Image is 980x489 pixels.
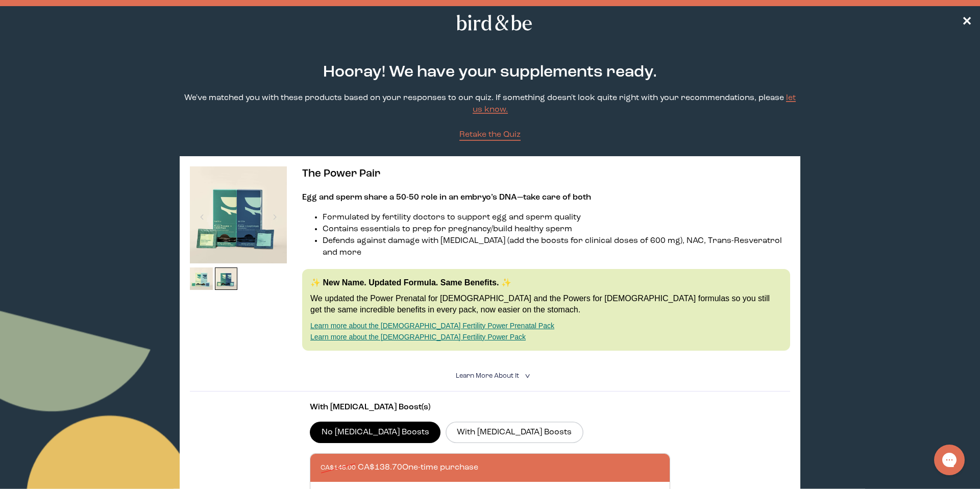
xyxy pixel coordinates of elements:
[310,322,554,330] a: Learn more about the [DEMOGRAPHIC_DATA] Fertility Power Prenatal Pack
[310,422,440,443] label: No [MEDICAL_DATA] Boosts
[962,16,972,29] span: ✕
[323,224,790,235] li: Contains essentials to prep for pregnancy/build healthy sperm
[190,267,213,290] img: thumbnail image
[323,212,790,224] li: Formulated by fertility doctors to support egg and sperm quality
[456,371,524,381] summary: Learn More About it <
[302,168,380,179] span: The Power Pair
[304,61,676,84] h2: Hooray! We have your supplements ready.
[180,92,800,116] p: We've matched you with these products based on your responses to our quiz. If something doesn't l...
[215,267,238,290] img: thumbnail image
[310,402,670,413] p: With [MEDICAL_DATA] Boost(s)
[522,373,531,379] i: <
[962,14,972,32] a: ✕
[310,333,526,341] a: Learn more about the [DEMOGRAPHIC_DATA] Fertility Power Pack
[456,373,519,379] span: Learn More About it
[446,422,583,443] label: With [MEDICAL_DATA] Boosts
[929,441,970,479] iframe: Gorgias live chat messenger
[310,293,782,316] p: We updated the Power Prenatal for [DEMOGRAPHIC_DATA] and the Powers for [DEMOGRAPHIC_DATA] formul...
[190,166,287,263] img: thumbnail image
[473,94,796,114] a: let us know.
[310,278,511,287] strong: ✨ New Name. Updated Formula. Same Benefits. ✨
[302,193,591,202] strong: Egg and sperm share a 50-50 role in an embryo’s DNA—take care of both
[459,131,521,139] span: Retake the Quiz
[323,235,790,259] li: Defends against damage with [MEDICAL_DATA] (add the boosts for clinical doses of 600 mg), NAC, Tr...
[459,129,521,141] a: Retake the Quiz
